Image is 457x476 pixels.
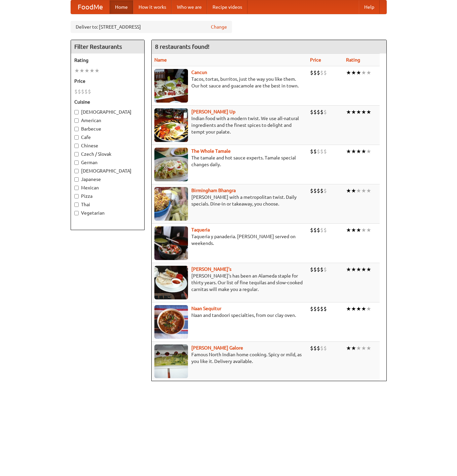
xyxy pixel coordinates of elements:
[310,148,313,155] li: $
[74,135,79,140] input: Cafe
[317,69,320,76] li: $
[84,67,89,74] li: ★
[356,187,361,194] li: ★
[74,203,79,207] input: Thai
[320,108,323,116] li: $
[154,226,188,260] img: taqueria.jpg
[154,154,305,168] p: The tamale and hot sauce experts. Tamale special changes daily.
[154,305,188,339] img: naansequitur.jpg
[361,226,366,234] li: ★
[361,108,366,116] li: ★
[320,69,323,76] li: $
[361,69,366,76] li: ★
[74,99,141,105] h5: Cuisine
[310,108,313,116] li: $
[313,226,317,234] li: $
[366,187,371,194] li: ★
[79,67,84,74] li: ★
[94,67,100,74] li: ★
[366,305,371,313] li: ★
[154,76,305,89] p: Tacos, tortas, burritos, just the way you like them. Our hot sauce and guacamole are the best in ...
[317,187,320,194] li: $
[323,108,327,116] li: $
[323,305,327,313] li: $
[133,0,172,14] a: How it works
[356,305,361,313] li: ★
[191,188,236,193] a: Birmingham Bhangra
[154,312,305,319] p: Naan and tandoori specialties, from our clay oven.
[74,110,79,114] input: [DEMOGRAPHIC_DATA]
[317,226,320,234] li: $
[154,148,188,181] img: wholetamale.jpg
[356,108,361,116] li: ★
[154,194,305,207] p: [PERSON_NAME] with a metropolitan twist. Daily specials. Dine-in or takeaway, you choose.
[110,0,133,14] a: Home
[74,134,141,141] label: Cafe
[313,266,317,273] li: $
[361,266,366,273] li: ★
[74,160,79,165] input: German
[310,69,313,76] li: $
[346,108,351,116] li: ★
[356,344,361,352] li: ★
[366,108,371,116] li: ★
[154,272,305,293] p: [PERSON_NAME]'s has been an Alameda staple for thirty years. Our list of fine tequilas and slow-c...
[356,69,361,76] li: ★
[346,148,351,155] li: ★
[154,266,188,299] img: pedros.jpg
[310,226,313,234] li: $
[366,266,371,273] li: ★
[313,69,317,76] li: $
[154,351,305,365] p: Famous North Indian home cooking. Spicy or mild, as you like it. Delivery available.
[317,344,320,352] li: $
[89,67,94,74] li: ★
[74,176,141,183] label: Japanese
[154,233,305,247] p: Taqueria y panaderia. [PERSON_NAME] served on weekends.
[74,57,141,64] h5: Rating
[74,169,79,173] input: [DEMOGRAPHIC_DATA]
[154,108,188,142] img: curryup.jpg
[211,24,227,30] a: Change
[154,344,188,378] img: currygalore.jpg
[313,187,317,194] li: $
[191,70,207,75] a: Cancun
[74,117,141,124] label: American
[366,344,371,352] li: ★
[74,125,141,132] label: Barbecue
[172,0,207,14] a: Who we are
[71,0,110,14] a: FoodMe
[361,305,366,313] li: ★
[74,118,79,123] input: American
[317,305,320,313] li: $
[320,305,323,313] li: $
[310,305,313,313] li: $
[323,148,327,155] li: $
[74,88,78,95] li: $
[191,148,231,154] a: The Whole Tamale
[88,88,91,95] li: $
[74,127,79,131] input: Barbecue
[74,144,79,148] input: Chinese
[323,187,327,194] li: $
[317,266,320,273] li: $
[351,305,356,313] li: ★
[320,187,323,194] li: $
[74,210,141,216] label: Vegetarian
[317,108,320,116] li: $
[361,344,366,352] li: ★
[191,227,210,232] a: Taqueria
[313,305,317,313] li: $
[74,194,79,198] input: Pizza
[74,78,141,84] h5: Price
[81,88,84,95] li: $
[154,57,167,63] a: Name
[310,266,313,273] li: $
[313,108,317,116] li: $
[74,184,141,191] label: Mexican
[346,69,351,76] li: ★
[207,0,247,14] a: Recipe videos
[351,187,356,194] li: ★
[346,344,351,352] li: ★
[361,187,366,194] li: ★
